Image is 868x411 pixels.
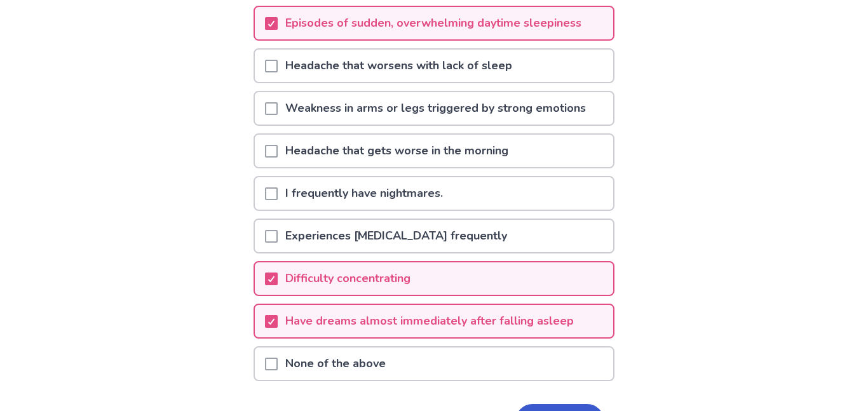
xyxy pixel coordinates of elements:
p: Have dreams almost immediately after falling asleep [278,305,581,337]
p: Episodes of sudden, overwhelming daytime sleepiness [278,7,589,39]
p: I frequently have nightmares. [278,177,451,210]
p: Experiences [MEDICAL_DATA] frequently [278,220,515,252]
p: Headache that gets worse in the morning [278,135,516,167]
p: None of the above [278,347,393,380]
p: Headache that worsens with lack of sleep [278,50,520,82]
p: Difficulty concentrating [278,262,418,295]
p: Weakness in arms or legs triggered by strong emotions [278,92,593,125]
